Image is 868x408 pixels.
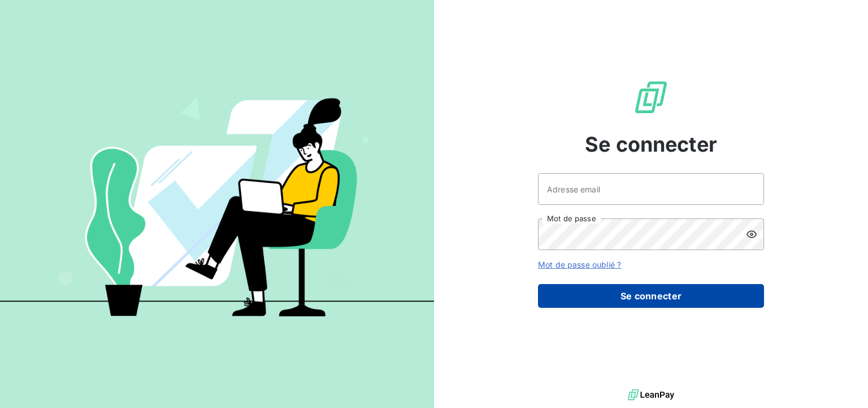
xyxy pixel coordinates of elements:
img: Logo LeanPay [633,79,669,115]
a: Mot de passe oublié ? [538,260,621,269]
input: placeholder [538,173,764,205]
button: Se connecter [538,284,764,308]
span: Se connecter [585,129,717,160]
img: logo [628,386,674,403]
